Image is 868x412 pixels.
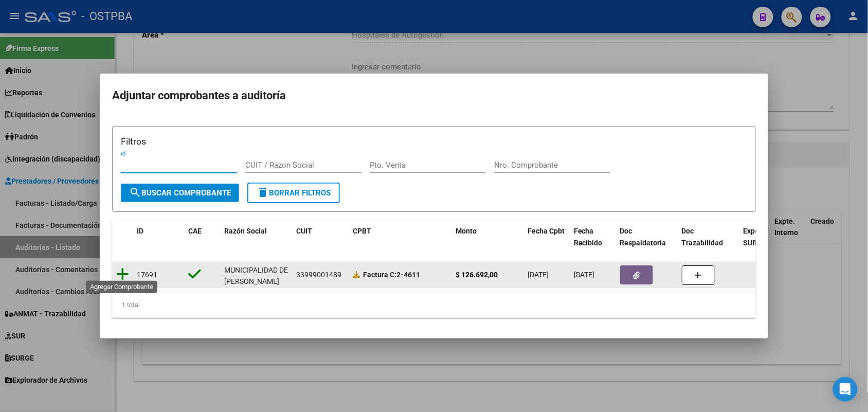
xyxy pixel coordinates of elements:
datatable-header-cell: CPBT [349,220,451,254]
button: Buscar Comprobante [121,184,239,202]
span: Razón Social [224,227,267,235]
mat-icon: delete [257,186,269,199]
span: Doc Respaldatoria [620,227,666,247]
span: Fecha Cpbt [528,227,565,235]
datatable-header-cell: Doc Respaldatoria [616,220,678,254]
span: Factura C: [363,271,396,279]
datatable-header-cell: ID [133,220,184,254]
div: 1 total [112,292,756,318]
span: CUIT [296,227,312,235]
span: Borrar Filtros [257,188,331,198]
datatable-header-cell: CAE [184,220,220,254]
span: [DATE] [528,271,549,279]
div: MUNICIPALIDAD DE [PERSON_NAME] [224,264,288,288]
span: [DATE] [574,271,595,279]
span: Expediente SUR Asociado [744,227,789,247]
datatable-header-cell: Razón Social [220,220,292,254]
div: Open Intercom Messenger [833,377,858,402]
datatable-header-cell: Fecha Recibido [570,220,616,254]
strong: $ 126.692,00 [456,271,498,279]
h3: Filtros [121,135,747,148]
span: Monto [456,227,477,235]
span: Buscar Comprobante [129,188,231,198]
datatable-header-cell: Doc Trazabilidad [678,220,739,254]
span: 33999001489 [296,271,341,279]
mat-icon: search [129,186,141,199]
datatable-header-cell: Expediente SUR Asociado [739,220,796,254]
span: ID [137,227,143,235]
datatable-header-cell: Monto [451,220,523,254]
datatable-header-cell: Fecha Cpbt [523,220,570,254]
span: 17691 [137,271,157,279]
button: Borrar Filtros [247,183,340,203]
span: CPBT [353,227,371,235]
datatable-header-cell: CUIT [292,220,349,254]
strong: 2-4611 [363,271,420,279]
span: CAE [188,227,202,235]
span: Fecha Recibido [574,227,603,247]
span: Doc Trazabilidad [682,227,724,247]
h2: Adjuntar comprobantes a auditoría [112,86,756,105]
